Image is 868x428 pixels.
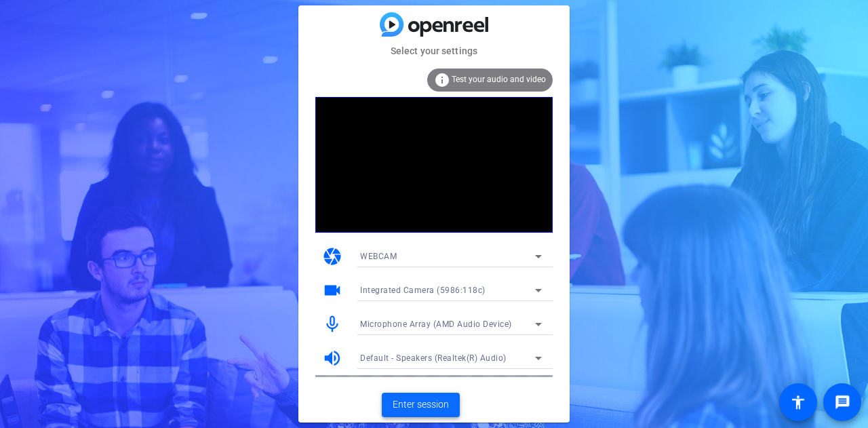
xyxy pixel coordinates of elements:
mat-icon: camera [322,246,342,267]
mat-icon: videocam [322,280,342,300]
mat-icon: accessibility [790,394,806,410]
mat-icon: info [434,72,450,88]
img: blue-gradient.svg [380,12,488,36]
span: Enter session [393,397,449,412]
mat-icon: mic_none [322,314,342,334]
mat-card-subtitle: Select your settings [298,43,570,58]
span: Integrated Camera (5986:118c) [360,286,486,295]
span: Microphone Array (AMD Audio Device) [360,319,512,329]
span: Test your audio and video [452,75,546,84]
mat-icon: message [834,394,850,410]
button: Enter session [382,393,460,417]
mat-icon: volume_up [322,348,342,368]
span: Default - Speakers (Realtek(R) Audio) [360,353,507,363]
span: WEBCAM [360,252,397,261]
